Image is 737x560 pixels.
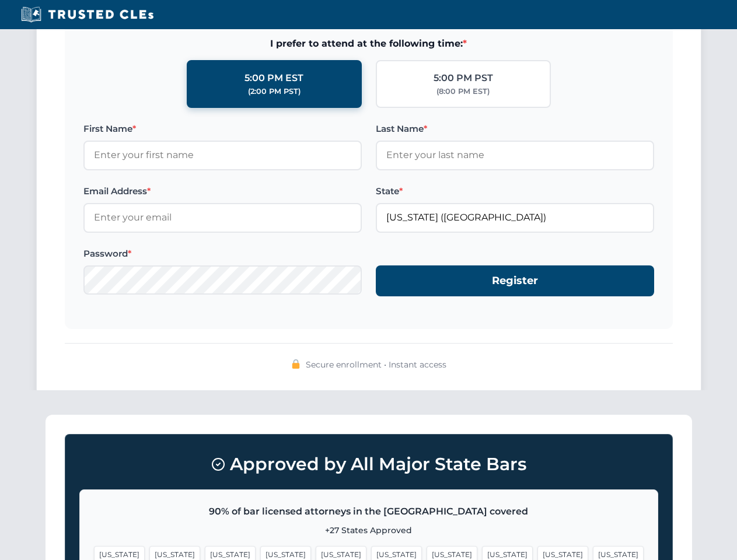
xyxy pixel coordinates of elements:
[376,122,654,136] label: Last Name
[94,504,644,519] p: 90% of bar licensed attorneys in the [GEOGRAPHIC_DATA] covered
[83,203,362,232] input: Enter your email
[94,524,644,537] p: +27 States Approved
[248,86,301,97] div: (2:00 PM PST)
[18,6,157,23] img: Trusted CLEs
[83,184,362,198] label: Email Address
[376,265,654,296] button: Register
[291,359,301,369] img: 🔒
[436,86,490,97] div: (8:00 PM EST)
[83,122,362,136] label: First Name
[79,449,658,480] h3: Approved by All Major State Bars
[376,141,654,170] input: Enter your last name
[83,141,362,170] input: Enter your first name
[306,358,446,371] span: Secure enrollment • Instant access
[83,36,654,51] span: I prefer to attend at the following time:
[434,71,493,86] div: 5:00 PM PST
[244,71,303,86] div: 5:00 PM EST
[376,203,654,232] input: Florida (FL)
[376,184,654,198] label: State
[83,247,362,261] label: Password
